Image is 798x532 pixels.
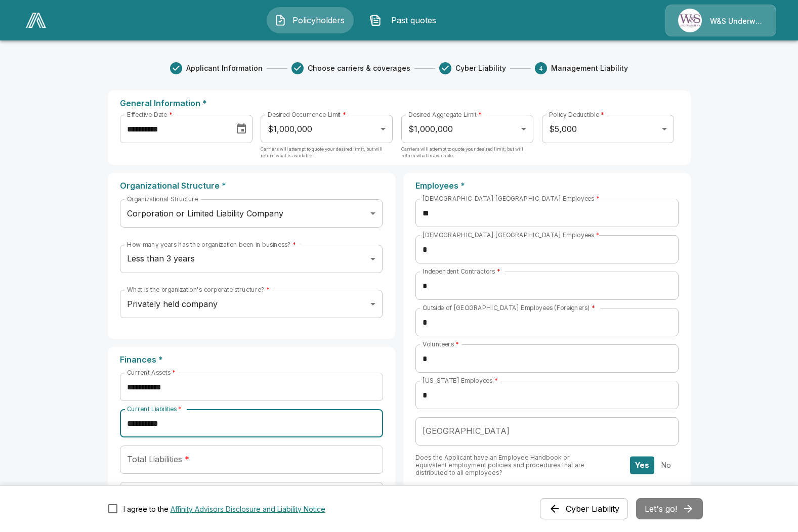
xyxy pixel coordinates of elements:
label: [DEMOGRAPHIC_DATA] [GEOGRAPHIC_DATA] Employees [423,194,600,203]
img: AA Logo [26,13,46,28]
button: Policyholders IconPolicyholders [267,7,354,33]
span: Past quotes [386,14,441,26]
label: How many years has the organization been in business? [127,240,296,249]
div: $1,000,000 [401,115,533,143]
label: Outside of [GEOGRAPHIC_DATA] Employees (Foreigners) [423,303,595,312]
label: [US_STATE] Employees [423,376,498,385]
p: Employees * [415,181,679,191]
button: I agree to the [171,504,325,514]
span: Cyber Liability [455,63,506,73]
div: Corporation or Limited Liability Company [120,199,382,228]
img: Policyholders Icon [274,14,286,26]
button: No [654,456,678,474]
p: Carriers will attempt to quote your desired limit, but will return what is available. [401,146,533,166]
button: Choose date, selected date is Oct 1, 2025 [231,119,251,139]
label: Current Assets [127,368,176,377]
button: Past quotes IconPast quotes [362,7,449,33]
span: Choose carriers & coverages [308,63,410,73]
label: Desired Aggregate Limit [408,110,482,119]
label: What is the organization's corporate structure? [127,285,270,294]
label: Organizational Structure [127,195,198,203]
p: Finances * [120,355,383,365]
div: $1,000,000 [261,115,392,143]
p: Carriers will attempt to quote your desired limit, but will return what is available. [261,146,392,166]
label: Independent Contractors [423,267,500,276]
span: Policyholders [290,14,346,26]
p: General Information * [120,99,679,108]
div: Less than 3 years [120,245,382,273]
p: Organizational Structure * [120,181,383,191]
label: Effective Date [127,110,172,119]
button: Yes [630,456,654,474]
label: Volunteers [423,340,459,348]
div: $5,000 [542,115,674,143]
label: [DEMOGRAPHIC_DATA] [GEOGRAPHIC_DATA] Employees [423,231,600,239]
img: Past quotes Icon [369,14,382,26]
div: Privately held company [120,290,382,318]
label: Policy Deductible [549,110,604,119]
span: Applicant Information [186,63,263,73]
button: Cyber Liability [540,498,628,519]
label: Desired Occurrence Limit [268,110,346,119]
span: Does the Applicant have an Employee Handbook or equivalent employment policies and procedures tha... [415,454,584,476]
span: Management Liability [551,63,628,73]
label: Current Liabilities [127,405,182,413]
text: 4 [539,65,543,72]
div: I agree to the [123,504,325,514]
